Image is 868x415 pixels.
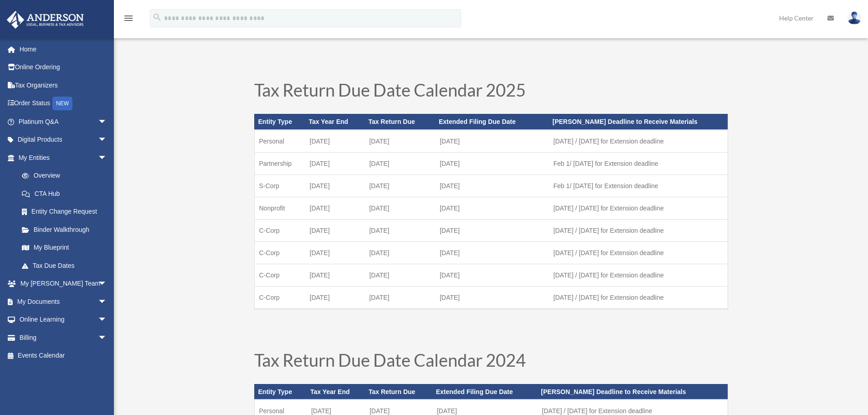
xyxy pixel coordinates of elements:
td: Feb 1/ [DATE] for Extension deadline [549,174,728,197]
td: [DATE] [305,219,365,241]
span: arrow_drop_down [98,328,116,347]
a: My [PERSON_NAME] Teamarrow_drop_down [6,275,121,293]
div: NEW [52,97,72,110]
td: [DATE] / [DATE] for Extension deadline [549,197,728,219]
a: My Documentsarrow_drop_down [6,292,121,311]
td: [DATE] [365,152,435,174]
h1: Tax Return Due Date Calendar 2024 [254,351,728,373]
th: Extended Filing Due Date [432,384,538,400]
td: C-Corp [254,264,305,286]
a: Events Calendar [6,347,121,365]
span: arrow_drop_down [98,275,116,293]
th: Tax Return Due [365,114,435,129]
td: Nonprofit [254,197,305,219]
td: [DATE] [365,264,435,286]
td: [DATE] [305,286,365,309]
td: C-Corp [254,286,305,309]
a: Billingarrow_drop_down [6,328,121,347]
td: [DATE] [435,130,549,153]
th: Entity Type [254,114,305,129]
h1: Tax Return Due Date Calendar 2025 [254,81,728,103]
td: [DATE] / [DATE] for Extension deadline [549,286,728,309]
td: [DATE] [435,197,549,219]
td: [DATE] / [DATE] for Extension deadline [549,241,728,264]
td: [DATE] [305,130,365,153]
th: Entity Type [254,384,307,400]
td: [DATE] / [DATE] for Extension deadline [549,264,728,286]
td: [DATE] [365,197,435,219]
th: Tax Year End [305,114,365,129]
td: [DATE] [305,241,365,264]
span: arrow_drop_down [98,311,116,329]
td: [DATE] [305,264,365,286]
td: C-Corp [254,219,305,241]
a: Order StatusNEW [6,94,121,113]
td: [DATE] / [DATE] for Extension deadline [549,130,728,153]
i: search [152,12,162,22]
a: Online Ordering [6,58,121,77]
td: [DATE] [305,152,365,174]
td: Feb 1/ [DATE] for Extension deadline [549,152,728,174]
td: [DATE] / [DATE] for Extension deadline [549,219,728,241]
td: [DATE] [365,241,435,264]
span: arrow_drop_down [98,292,116,311]
span: arrow_drop_down [98,149,116,167]
td: [DATE] [305,174,365,197]
a: Platinum Q&Aarrow_drop_down [6,113,121,131]
img: Anderson Advisors Platinum Portal [4,11,87,29]
a: Tax Due Dates [13,256,116,275]
a: Home [6,40,121,58]
a: CTA Hub [13,184,121,203]
a: menu [123,16,134,24]
a: Online Learningarrow_drop_down [6,311,121,329]
td: [DATE] [365,174,435,197]
td: [DATE] [435,264,549,286]
th: Extended Filing Due Date [435,114,549,129]
th: [PERSON_NAME] Deadline to Receive Materials [549,114,728,129]
th: Tax Year End [307,384,365,400]
img: User Pic [847,11,861,25]
a: Digital Productsarrow_drop_down [6,131,121,149]
a: My Entitiesarrow_drop_down [6,149,121,167]
td: [DATE] [435,286,549,309]
i: menu [123,13,134,24]
td: [DATE] [305,197,365,219]
span: arrow_drop_down [98,113,116,131]
a: Binder Walkthrough [13,220,121,239]
td: Partnership [254,152,305,174]
td: Personal [254,130,305,153]
span: arrow_drop_down [98,131,116,149]
td: [DATE] [365,286,435,309]
th: [PERSON_NAME] Deadline to Receive Materials [537,384,728,400]
td: [DATE] [365,130,435,153]
a: Tax Organizers [6,76,121,94]
td: S-Corp [254,174,305,197]
td: [DATE] [435,174,549,197]
td: [DATE] [365,219,435,241]
td: C-Corp [254,241,305,264]
a: Entity Change Request [13,203,121,221]
a: Overview [13,167,121,185]
th: Tax Return Due [365,384,432,400]
a: My Blueprint [13,239,121,257]
td: [DATE] [435,219,549,241]
td: [DATE] [435,241,549,264]
td: [DATE] [435,152,549,174]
